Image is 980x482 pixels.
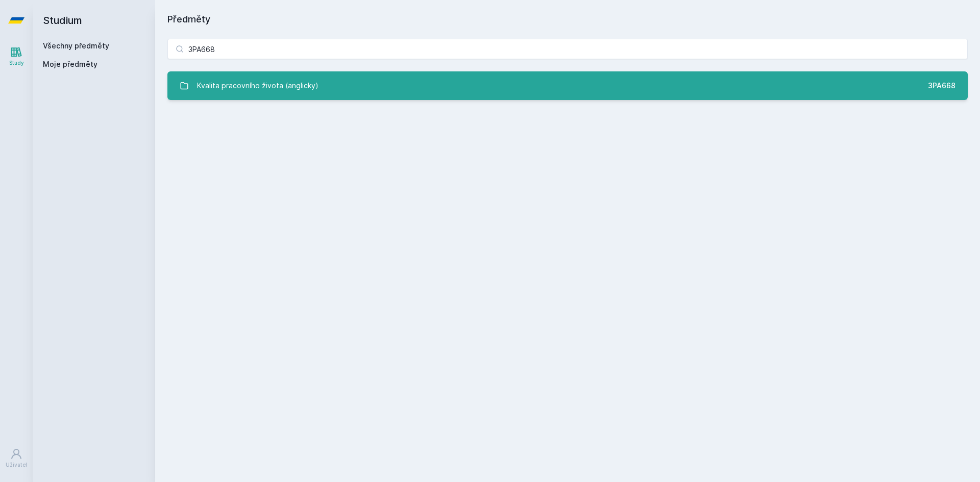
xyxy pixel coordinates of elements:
a: Kvalita pracovního života (anglicky) 3PA668 [167,71,968,100]
h1: Předměty [167,12,968,27]
a: Uživatel [2,443,31,474]
a: Všechny předměty [43,41,109,50]
a: Study [2,41,31,72]
span: Moje předměty [43,59,97,69]
div: 3PA668 [928,81,955,91]
input: Název nebo ident předmětu… [167,39,968,59]
div: Study [9,59,24,67]
div: Kvalita pracovního života (anglicky) [197,75,318,96]
div: Uživatel [6,461,27,469]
